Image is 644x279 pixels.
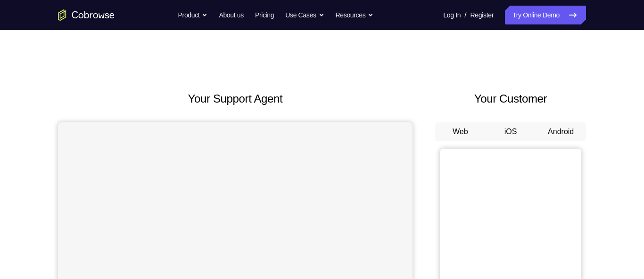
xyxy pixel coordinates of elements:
[58,9,115,21] a: Go to the home page
[471,6,494,24] a: Register
[285,6,324,24] button: Use Cases
[443,6,461,24] a: Log In
[219,6,243,24] a: About us
[505,6,586,24] a: Try Online Demo
[486,122,536,141] button: iOS
[255,6,274,24] a: Pricing
[58,90,413,107] h2: Your Support Agent
[536,122,586,141] button: Android
[464,9,466,21] span: /
[178,6,208,24] button: Product
[435,90,586,107] h2: Your Customer
[336,6,374,24] button: Resources
[435,122,486,141] button: Web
